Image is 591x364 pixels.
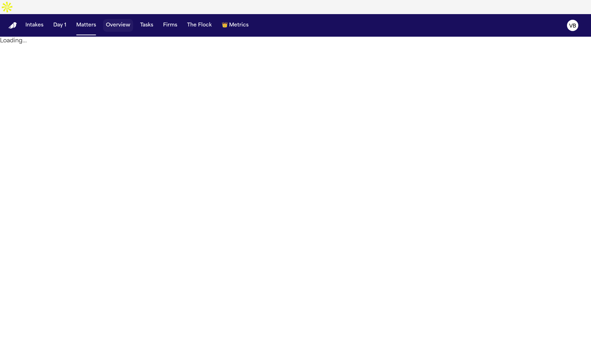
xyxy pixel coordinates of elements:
[50,19,69,32] button: Day 1
[219,19,251,32] button: crownMetrics
[103,19,133,32] button: Overview
[8,22,17,29] a: Home
[184,19,215,32] button: The Flock
[160,19,180,32] button: Firms
[73,19,99,32] button: Matters
[137,19,156,32] button: Tasks
[23,19,46,32] button: Intakes
[8,22,17,29] img: Finch Logo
